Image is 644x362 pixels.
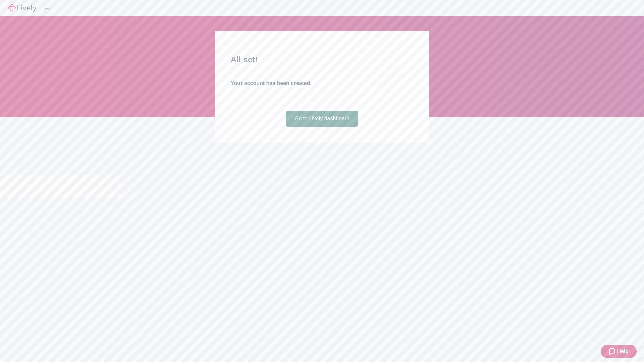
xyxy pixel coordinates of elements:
[617,347,629,355] span: Help
[231,79,413,87] h4: Your account has been created.
[8,4,36,12] img: Lively
[286,111,358,127] a: Go to Lively dashboard
[601,345,637,358] button: Zendesk support iconHelp
[609,347,617,355] svg: Zendesk support icon
[44,8,50,10] button: Log out
[231,54,413,66] h2: All set!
